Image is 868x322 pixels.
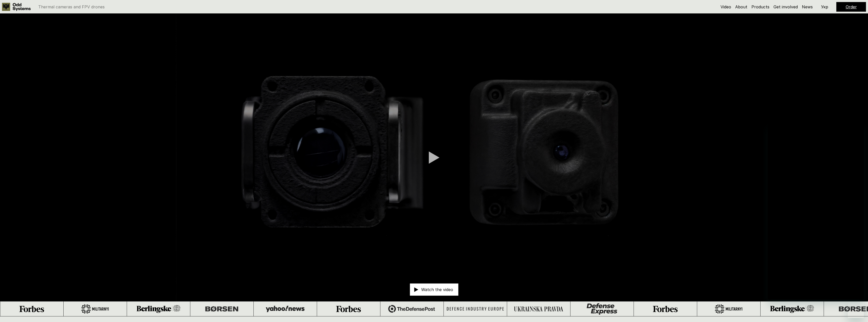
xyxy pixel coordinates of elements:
[751,4,769,9] a: Products
[38,5,105,9] p: Thermal cameras and FPV drones
[773,4,798,9] a: Get involved
[735,4,747,9] a: About
[802,4,813,9] a: News
[821,5,828,9] p: Укр
[421,288,453,292] p: Watch the video
[768,122,864,300] iframe: Messaging window
[846,4,857,9] a: Order
[721,4,731,9] a: Video
[848,302,864,318] iframe: Button to launch messaging window, conversation in progress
